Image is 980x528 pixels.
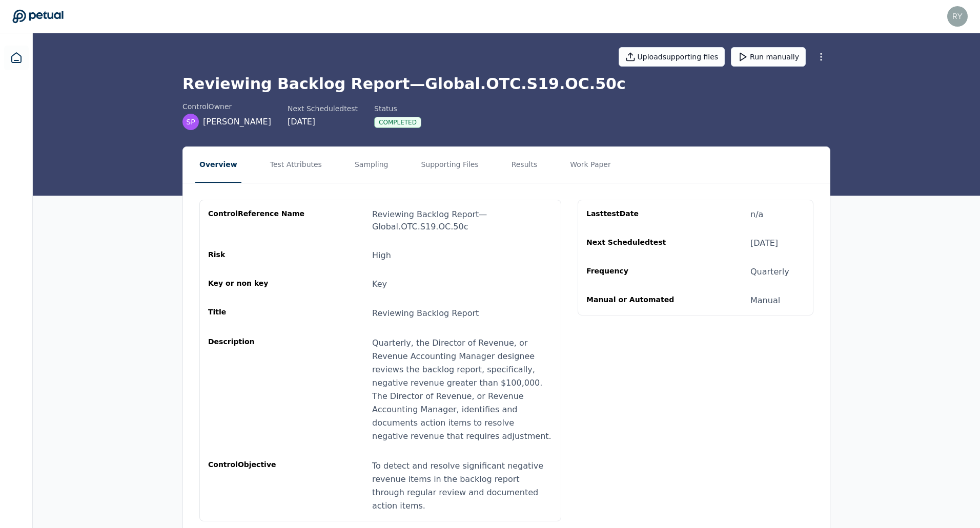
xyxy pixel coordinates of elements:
[372,308,479,318] span: Reviewing Backlog Report
[372,336,553,443] div: Quarterly, the Director of Revenue, or Revenue Accounting Manager designee reviews the backlog re...
[750,294,780,307] div: Manual
[372,208,553,233] div: Reviewing Backlog Report — Global.OTC.S19.OC.50c
[812,48,830,66] button: More Options
[372,459,553,513] div: To detect and resolve significant negative revenue items in the backlog report through regular re...
[208,307,307,320] div: Title
[12,9,64,24] a: Go to Dashboard
[750,237,778,249] div: [DATE]
[288,116,358,128] div: [DATE]
[266,147,326,183] button: Test Attributes
[288,103,358,114] div: Next Scheduled test
[182,101,271,112] div: control Owner
[208,278,307,290] div: Key or non key
[374,103,421,114] div: Status
[351,147,393,183] button: Sampling
[586,266,685,278] div: Frequency
[208,459,307,513] div: control Objective
[182,75,830,93] h1: Reviewing Backlog Report — Global.OTC.S19.OC.50c
[374,117,421,128] div: Completed
[208,336,307,443] div: Description
[208,249,307,262] div: Risk
[417,147,482,183] button: Supporting Files
[586,237,685,249] div: Next Scheduled test
[619,47,725,67] button: Uploadsupporting files
[208,208,307,233] div: control Reference Name
[750,208,763,221] div: n/a
[586,208,685,221] div: Last test Date
[4,46,29,70] a: Dashboard
[947,6,968,27] img: ryan.li2@arm.com
[372,249,391,262] div: High
[203,116,271,128] span: [PERSON_NAME]
[507,147,542,183] button: Results
[750,266,789,278] div: Quarterly
[186,117,195,127] span: SP
[586,294,685,307] div: Manual or Automated
[183,147,830,183] nav: Tabs
[566,147,615,183] button: Work Paper
[731,47,806,67] button: Run manually
[372,278,387,290] div: Key
[195,147,241,183] button: Overview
